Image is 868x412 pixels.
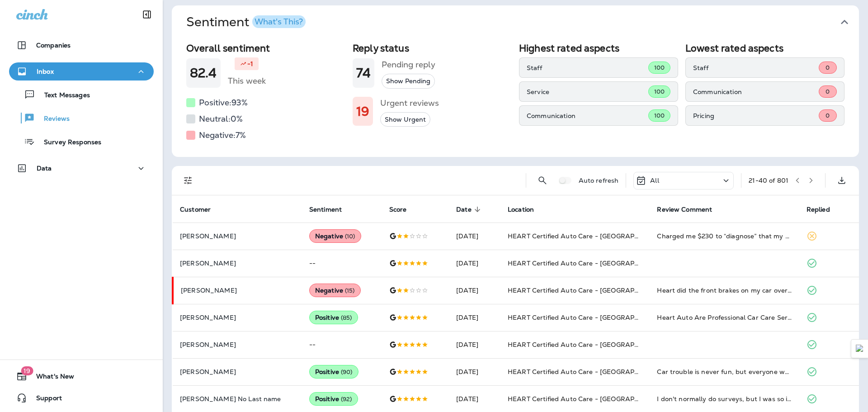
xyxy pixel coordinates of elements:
[180,206,211,213] span: Customer
[302,331,382,358] td: --
[508,232,670,240] span: HEART Certified Auto Care - [GEOGRAPHIC_DATA]
[228,74,266,88] h5: This week
[180,260,295,267] p: [PERSON_NAME]
[456,206,472,213] span: Date
[180,368,295,375] p: [PERSON_NAME]
[657,313,792,322] div: Heart Auto Are Professional Car Care Service Providers. Nothing Short Of Professionalism. Keisha ...
[309,311,358,324] div: Positive
[508,206,534,213] span: Location
[180,232,295,240] p: [PERSON_NAME]
[527,64,648,71] p: Staff
[382,57,435,72] h5: Pending reply
[199,95,248,110] h5: Positive: 93 %
[199,112,243,126] h5: Neutral: 0 %
[508,259,670,267] span: HEART Certified Auto Care - [GEOGRAPHIC_DATA]
[533,171,552,189] button: Search Reviews
[657,232,792,241] div: Charged me $230 to “diagnose” that my driver side window would go up!
[654,88,665,95] span: 100
[807,205,842,213] span: Replied
[508,313,670,322] span: HEART Certified Auto Care - [GEOGRAPHIC_DATA]
[27,373,74,384] span: What's New
[180,341,295,348] p: [PERSON_NAME]
[382,74,435,89] button: Show Pending
[657,286,792,295] div: Heart did the front brakes on my car over a year ago. They are still shedding. My car hasn’t look...
[749,177,788,184] div: 21 - 40 of 801
[247,59,253,68] p: -1
[826,112,830,119] span: 0
[180,205,222,213] span: Customer
[9,132,154,151] button: Survey Responses
[172,39,859,157] div: SentimentWhat's This?
[449,304,500,331] td: [DATE]
[341,395,352,403] span: ( 92 )
[180,395,295,403] p: [PERSON_NAME] No Last name
[180,314,295,321] p: [PERSON_NAME]
[508,286,670,294] span: HEART Certified Auto Care - [GEOGRAPHIC_DATA]
[341,368,353,376] span: ( 90 )
[380,112,430,127] button: Show Urgent
[9,62,154,81] button: Inbox
[685,43,844,54] h2: Lowest rated aspects
[380,96,439,110] h5: Urgent reviews
[9,389,154,407] button: Support
[345,287,355,294] span: ( 15 )
[181,287,295,294] p: [PERSON_NAME]
[657,394,792,403] div: I don't normally do surveys, but I was so impressed by the customer service that I am making an e...
[35,138,101,147] p: Survey Responses
[35,115,70,123] p: Reviews
[353,43,512,54] h2: Reply status
[508,341,670,349] span: HEART Certified Auto Care - [GEOGRAPHIC_DATA]
[693,112,819,119] p: Pricing
[21,366,33,375] span: 19
[252,15,306,28] button: What's This?
[356,104,369,119] h1: 19
[657,367,792,376] div: Car trouble is never fun, but everyone was so kind and helpful. They explained all the issues tho...
[508,368,670,376] span: HEART Certified Auto Care - [GEOGRAPHIC_DATA]
[309,284,361,297] div: Negative
[9,109,154,128] button: Reviews
[826,64,830,71] span: 0
[341,314,352,322] span: ( 85 )
[134,5,160,24] button: Collapse Sidebar
[356,66,371,81] h1: 74
[579,177,619,184] p: Auto refresh
[449,250,500,277] td: [DATE]
[527,112,648,119] p: Communication
[9,85,154,104] button: Text Messages
[199,128,246,142] h5: Negative: 7 %
[9,36,154,54] button: Companies
[345,232,355,240] span: ( 10 )
[37,165,52,172] p: Data
[449,223,500,250] td: [DATE]
[186,43,345,54] h2: Overall sentiment
[179,171,197,189] button: Filters
[508,395,670,403] span: HEART Certified Auto Care - [GEOGRAPHIC_DATA]
[255,18,303,26] div: What's This?
[654,112,665,119] span: 100
[9,159,154,177] button: Data
[309,229,361,243] div: Negative
[508,205,546,213] span: Location
[657,205,724,213] span: Review Comment
[693,88,819,95] p: Communication
[186,14,306,30] h1: Sentiment
[309,392,358,406] div: Positive
[449,277,500,304] td: [DATE]
[833,171,851,189] button: Export as CSV
[456,205,483,213] span: Date
[519,43,678,54] h2: Highest rated aspects
[302,250,382,277] td: --
[449,331,500,358] td: [DATE]
[650,177,659,184] p: All
[826,88,830,95] span: 0
[36,42,71,49] p: Companies
[309,205,354,213] span: Sentiment
[389,205,419,213] span: Score
[35,91,90,100] p: Text Messages
[309,365,359,379] div: Positive
[389,206,407,213] span: Score
[807,206,830,213] span: Replied
[309,206,342,213] span: Sentiment
[856,345,864,353] img: Detect Auto
[527,88,648,95] p: Service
